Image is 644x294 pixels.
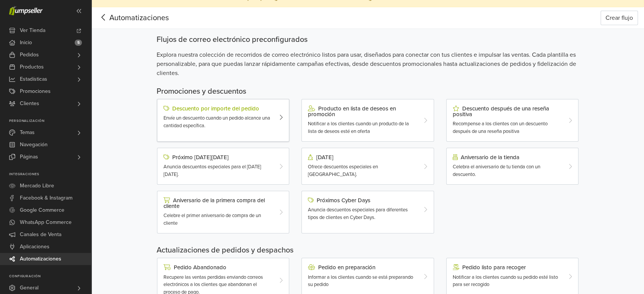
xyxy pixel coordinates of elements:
[453,164,540,177] span: Celebra el aniversario de tu tienda con un descuento.
[9,119,91,123] p: Personalización
[20,49,39,61] span: Pedidos
[453,121,548,134] span: Recompense a los clientes con un descuento después de una reseña positiva
[308,274,413,288] span: Informar a los clientes cuando se está preparando su pedido
[20,151,38,163] span: Páginas
[308,164,378,177] span: Ofrece descuentos especiales en [GEOGRAPHIC_DATA].
[20,61,44,73] span: Productos
[601,11,638,25] button: Crear flujo
[308,121,409,134] span: Notificar a los clientes cuando un producto de la lista de deseos esté en oferta
[453,154,561,160] div: Aniversario de la tienda
[20,192,72,204] span: Facebook & Instagram
[157,246,579,255] h5: Actualizaciones de pedidos y despachos
[20,24,45,37] span: Ver Tienda
[20,204,64,216] span: Google Commerce
[20,253,61,265] span: Automatizaciones
[75,40,82,46] span: 5
[453,264,561,270] div: Pedido listo para recoger
[20,180,54,192] span: Mercado Libre
[9,274,91,279] p: Configuración
[20,37,32,49] span: Inicio
[308,197,417,203] div: Próximos Cyber Days
[163,115,270,129] span: Envíe un descuento cuando un pedido alcance una cantidad específica.
[20,282,38,294] span: General
[157,50,579,78] span: Explora nuestra colección de recorridos de correo electrónico listos para usar, diseñados para co...
[308,207,408,220] span: Anuncia descuentos especiales para diferentes tipos de clientes en Cyber Days.
[20,216,72,228] span: WhatsApp Commerce
[9,172,91,177] p: Integraciones
[98,12,157,24] span: Automatizaciones
[20,139,48,151] span: Navegación
[163,197,272,209] div: Aniversario de la primera compra del cliente
[20,126,35,139] span: Temas
[453,105,561,117] div: Descuento después de una reseña positiva
[163,164,261,177] span: Anuncia descuentos especiales para el [DATE][DATE].
[163,264,272,270] div: Pedido Abandonado
[20,241,50,253] span: Aplicaciones
[308,105,417,117] div: Producto en lista de deseos en promoción
[157,87,579,96] h5: Promociones y descuentos
[157,35,579,44] div: Flujos de correo electrónico preconfigurados
[20,85,51,97] span: Promociones
[163,105,272,112] div: Descuento por importe del pedido
[20,73,47,85] span: Estadísticas
[163,213,261,226] span: Celebre el primer aniversario de compra de un cliente
[163,154,272,160] div: Próximo [DATE][DATE]
[453,274,558,288] span: Notificar a los clientes cuando su pedido esté listo para ser recogido
[308,264,417,270] div: Pedido en preparación
[20,97,39,110] span: Clientes
[308,154,417,160] div: [DATE]
[20,228,61,241] span: Canales de Venta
